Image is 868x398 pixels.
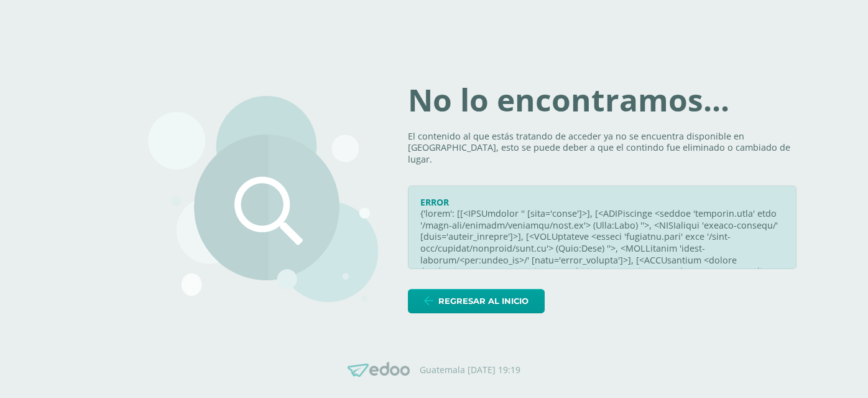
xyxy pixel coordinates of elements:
p: El contenido al que estás tratando de acceder ya no se encuentra disponible en [GEOGRAPHIC_DATA],... [408,131,796,166]
h1: No lo encontramos... [408,85,796,116]
span: Regresar al inicio [438,290,529,313]
img: Edoo [348,362,410,377]
span: ERROR [420,196,449,208]
p: Guatemala [DATE] 19:19 [420,364,520,376]
a: Regresar al inicio [408,289,545,313]
img: 404.png [148,96,378,302]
